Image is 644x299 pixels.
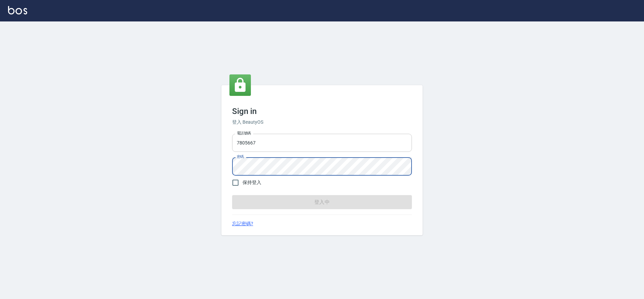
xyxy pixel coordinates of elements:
label: 密碼 [237,154,244,159]
h3: Sign in [232,107,412,116]
label: 電話號碼 [237,131,251,136]
img: Logo [8,6,27,14]
h6: 登入 BeautyOS [232,119,412,126]
span: 保持登入 [243,179,261,186]
a: 忘記密碼? [232,220,253,227]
